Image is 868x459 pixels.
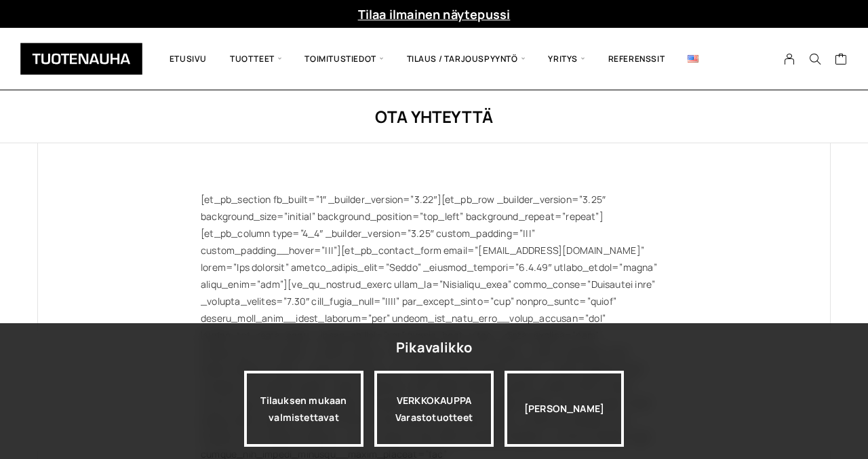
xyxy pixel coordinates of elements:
a: Referenssit [597,38,677,79]
span: Tilaus / Tarjouspyyntö [395,38,537,79]
span: Toimitustiedot [293,38,395,79]
div: VERKKOKAUPPA Varastotuotteet [374,371,494,447]
h1: Ota yhteyttä [37,105,831,128]
a: Tilaa ilmainen näytepussi [358,6,511,22]
span: Yritys [536,38,596,79]
a: VERKKOKAUPPAVarastotuotteet [374,371,494,447]
a: My Account [776,53,803,65]
img: Tuotenauha Oy [20,43,142,75]
button: Search [802,53,828,65]
div: Pikavalikko [396,335,472,360]
span: Tuotteet [218,38,293,79]
a: Etusivu [158,38,218,79]
a: Tilauksen mukaan valmistettavat [244,371,363,447]
div: [PERSON_NAME] [505,371,624,447]
img: English [688,55,698,62]
a: Cart [835,52,848,69]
